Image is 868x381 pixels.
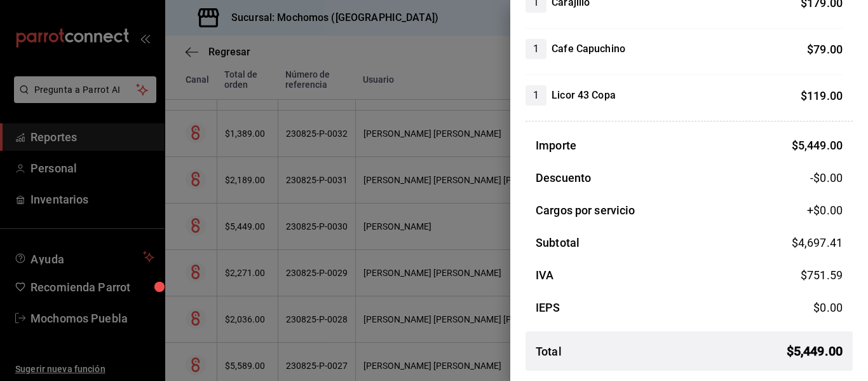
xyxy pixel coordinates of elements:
[807,202,843,219] span: +$ 0.00
[536,234,580,251] h3: Subtotal
[536,137,576,154] h3: Importe
[813,301,843,314] span: $ 0.00
[526,88,546,103] span: 1
[552,41,625,57] h4: Cafe Capuchino
[536,169,591,186] h3: Descuento
[536,299,560,316] h3: IEPS
[526,41,546,57] span: 1
[801,268,843,282] span: $ 751.59
[792,236,843,249] span: $ 4,697.41
[807,43,843,56] span: $ 79.00
[552,88,616,103] h4: Licor 43 Copa
[810,169,843,186] span: -$0.00
[787,342,843,361] span: $ 5,449.00
[792,139,843,152] span: $ 5,449.00
[801,89,843,102] span: $ 119.00
[536,202,635,219] h3: Cargos por servicio
[536,267,553,284] h3: IVA
[536,343,562,360] h3: Total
